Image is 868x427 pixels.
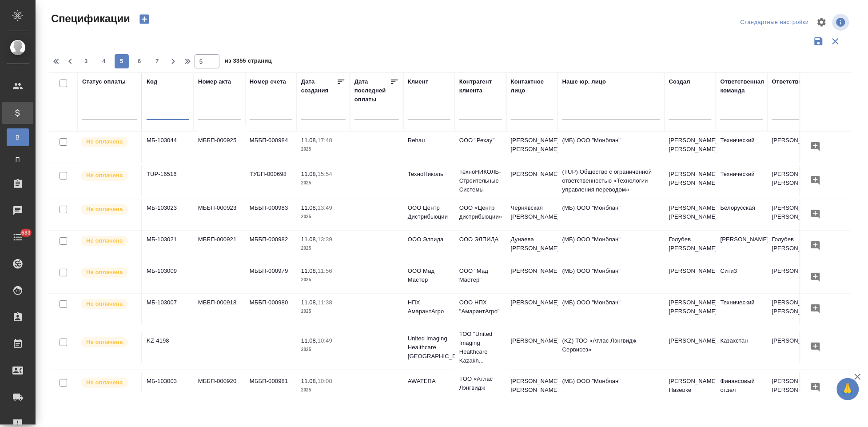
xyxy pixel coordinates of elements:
[665,262,716,293] td: [PERSON_NAME]
[768,231,819,262] td: Голубев [PERSON_NAME]
[16,228,36,237] span: 683
[768,132,819,163] td: [PERSON_NAME]
[147,77,157,86] div: Код
[245,132,297,163] td: МББП-000984
[86,205,123,214] p: Не оплачена
[459,168,502,194] p: ТехноНИКОЛЬ-Строительные Системы
[245,262,297,293] td: МББП-000979
[506,262,558,293] td: [PERSON_NAME]
[318,299,332,306] p: 11:38
[408,377,450,386] p: AWATERA
[562,77,606,86] div: Наше юр. лицо
[86,299,123,308] p: Не оплачена
[459,136,502,145] p: ООО "Рехау"
[225,56,272,68] span: из 3355 страниц
[665,199,716,230] td: [PERSON_NAME] [PERSON_NAME]
[132,54,147,68] button: 6
[301,275,346,284] p: 2025
[506,372,558,403] td: [PERSON_NAME] [PERSON_NAME]
[194,372,245,403] td: МББП-000920
[665,132,716,163] td: [PERSON_NAME] [PERSON_NAME]
[301,299,318,306] p: 11.08,
[301,244,346,253] p: 2025
[665,231,716,262] td: Голубев [PERSON_NAME]
[558,294,665,325] td: (МБ) ООО "Монблан"
[150,57,164,66] span: 7
[459,330,502,365] p: ТОО "United Imaging Healthcare Kazakh...
[459,375,502,401] p: TОО «Атлас Лэнгвидж Сервисез»
[86,137,123,146] p: Не оплачена
[2,226,33,248] a: 683
[738,16,811,29] div: split button
[301,386,346,395] p: 2025
[558,332,665,363] td: (KZ) ТОО «Атлас Лэнгвидж Сервисез»
[665,165,716,196] td: [PERSON_NAME] [PERSON_NAME]
[558,231,665,262] td: (МБ) ООО "Монблан"
[318,171,332,177] p: 15:54
[558,372,665,403] td: (МБ) ООО "Монблан"
[506,165,558,196] td: [PERSON_NAME]
[408,298,450,316] p: НПХ АмарантАгро
[86,378,123,387] p: Не оплачена
[511,77,553,95] div: Контактное лицо
[827,33,844,50] button: Сбросить фильтры
[301,77,337,95] div: Дата создания
[142,332,194,363] td: KZ-4198
[558,262,665,293] td: (МБ) ООО "Монблан"
[506,332,558,363] td: [PERSON_NAME]
[142,262,194,293] td: МБ-103009
[245,231,297,262] td: МББП-000982
[459,77,502,95] div: Контрагент клиента
[768,199,819,230] td: [PERSON_NAME] [PERSON_NAME]
[150,54,164,68] button: 7
[408,235,450,244] p: ООО Элпида
[142,165,194,196] td: TUP-16516
[837,378,859,400] button: 🙏
[7,128,29,146] a: В
[301,212,346,221] p: 2025
[558,132,665,163] td: (МБ) ООО "Монблан"
[194,199,245,230] td: МББП-000923
[716,332,768,363] td: Казахстан
[506,132,558,163] td: [PERSON_NAME] [PERSON_NAME]
[245,294,297,325] td: МББП-000980
[11,133,24,142] span: В
[459,298,502,316] p: ООО НПХ "АмарантАгро"
[459,267,502,284] p: ООО "Мад Мастер"
[318,137,332,144] p: 17:48
[716,372,768,403] td: Финансовый отдел
[132,57,147,66] span: 6
[408,204,450,221] p: ООО Центр Дистрибьюции
[301,267,318,274] p: 11.08,
[810,33,827,50] button: Сохранить фильтры
[97,54,111,68] button: 4
[142,294,194,325] td: МБ-103007
[11,155,24,164] span: П
[194,294,245,325] td: МББП-000918
[716,199,768,230] td: Белорусская
[408,267,450,284] p: ООО Мад Мастер
[245,165,297,196] td: ТУБП-000698
[318,236,332,243] p: 13:39
[250,77,286,86] div: Номер счета
[506,294,558,325] td: [PERSON_NAME]
[194,231,245,262] td: МББП-000921
[301,145,346,154] p: 2025
[716,165,768,196] td: Технический
[97,57,111,66] span: 4
[459,204,502,221] p: ООО «Центр дистрибьюции»
[245,199,297,230] td: МББП-000983
[301,137,318,144] p: 11.08,
[665,372,716,403] td: [PERSON_NAME] Назерке
[354,77,390,104] div: Дата последней оплаты
[768,294,819,325] td: [PERSON_NAME] [PERSON_NAME]
[49,12,130,26] span: Спецификации
[7,151,29,168] a: П
[194,132,245,163] td: МББП-000925
[142,372,194,403] td: МБ-103003
[301,337,318,344] p: 11.08,
[506,231,558,262] td: Дунаева [PERSON_NAME]
[86,171,123,180] p: Не оплачена
[811,12,832,33] span: Настроить таблицу
[716,132,768,163] td: Технический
